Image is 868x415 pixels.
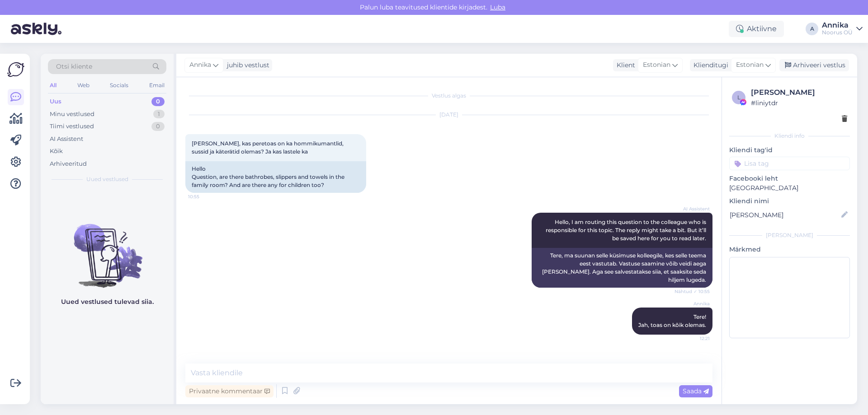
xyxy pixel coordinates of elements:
div: Privaatne kommentaar [185,385,274,397]
p: [GEOGRAPHIC_DATA] [729,183,850,193]
span: Estonian [736,60,764,70]
span: Annika [676,300,710,307]
div: Noorus OÜ [822,29,853,36]
p: Facebooki leht [729,174,850,183]
div: All [48,79,58,91]
input: Lisa tag [729,157,850,170]
div: Uus [50,97,61,106]
div: AI Assistent [50,135,83,144]
span: Annika [189,60,211,70]
div: Socials [108,79,130,91]
span: 10:55 [188,193,222,200]
span: Hello, I am routing this question to the colleague who is responsible for this topic. The reply m... [546,219,708,242]
a: AnnikaNoorus OÜ [822,22,863,36]
div: Aktiivne [729,21,784,37]
div: 0 [151,97,165,106]
span: Nähtud ✓ 10:55 [675,288,710,295]
p: Kliendi nimi [729,196,850,206]
p: Märkmed [729,245,850,254]
img: Askly Logo [7,61,24,78]
div: 1 [153,110,165,119]
div: A [806,23,818,35]
span: Otsi kliente [56,62,92,71]
span: 12:21 [676,335,710,342]
span: Saada [683,387,709,395]
div: Hello Question, are there bathrobes, slippers and towels in the family room? And are there any fo... [185,161,366,193]
div: Email [147,79,166,91]
span: [PERSON_NAME], kas peretoas on ka hommikumantlid, sussid ja käterätid olemas? Ja kas lastele ka [192,140,345,155]
div: # liniytdr [751,98,847,108]
div: Kõik [50,147,63,156]
div: Annika [822,22,853,29]
div: Klient [613,61,635,70]
div: [PERSON_NAME] [751,87,847,98]
div: [PERSON_NAME] [729,231,850,239]
span: Estonian [643,60,670,70]
p: Kliendi tag'id [729,145,850,155]
div: juhib vestlust [223,61,269,70]
p: Uued vestlused tulevad siia. [61,297,154,307]
div: Vestlus algas [185,92,712,100]
input: Lisa nimi [730,210,840,220]
div: [DATE] [185,111,712,119]
span: Uued vestlused [86,175,128,183]
div: Arhiveeritud [50,159,87,168]
img: No chats [41,208,174,289]
div: 0 [151,122,165,131]
span: l [737,94,741,101]
div: Tiimi vestlused [50,122,94,131]
div: Tere, ma suunan selle küsimuse kolleegile, kes selle teema eest vastutab. Vastuse saamine võib ve... [532,248,712,288]
div: Klienditugi [690,61,728,70]
span: AI Assistent [676,205,710,212]
div: Minu vestlused [50,110,94,119]
div: Web [75,79,91,91]
div: Kliendi info [729,132,850,140]
div: Arhiveeri vestlus [779,59,849,71]
span: Luba [487,3,508,11]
